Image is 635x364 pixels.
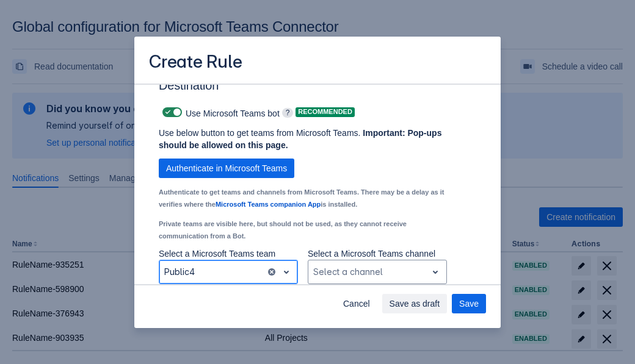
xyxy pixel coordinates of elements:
[159,248,298,260] p: Select a Microsoft Teams team
[428,265,443,279] span: open
[390,294,440,313] span: Save as draft
[279,265,294,279] span: open
[216,201,321,208] a: Microsoft Teams companion App
[296,109,355,115] span: Recommended
[159,220,407,240] small: Private teams are visible here, but should not be used, as they cannot receive communication from...
[166,159,287,178] span: Authenticate in Microsoft Teams
[159,127,447,151] p: Use below button to get teams from Microsoft Teams.
[452,294,486,313] button: Save
[282,108,294,118] span: ?
[159,188,444,208] small: Authenticate to get teams and channels from Microsoft Teams. There may be a delay as it verifies ...
[267,267,277,277] button: clear
[459,294,479,313] span: Save
[336,294,377,313] button: Cancel
[134,84,501,285] div: Scrollable content
[343,294,370,313] span: Cancel
[382,294,448,313] button: Save as draft
[149,51,242,75] h3: Create Rule
[159,78,466,98] h3: Destination
[159,104,280,121] div: Use Microsoft Teams bot
[159,159,294,178] button: Authenticate in Microsoft Teams
[308,248,447,260] p: Select a Microsoft Teams channel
